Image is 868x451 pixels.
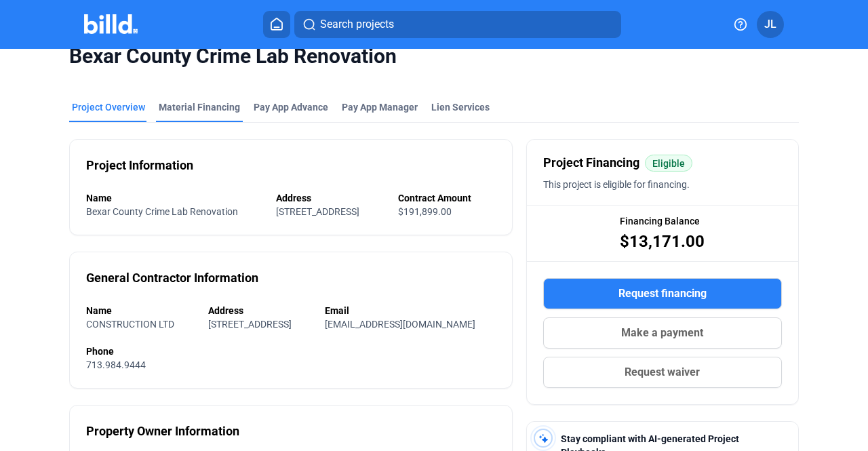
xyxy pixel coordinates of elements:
button: JL [757,11,784,38]
span: Pay App Manager [342,100,418,114]
div: Pay App Advance [254,100,328,114]
span: Make a payment [621,325,703,341]
div: General Contractor Information [86,269,258,288]
span: 713.984.9444 [86,359,146,370]
div: Material Financing [159,100,240,114]
mat-chip: Eligible [645,155,692,172]
button: Search projects [294,11,621,38]
span: Bexar County Crime Lab Renovation [69,43,798,69]
div: Address [276,191,384,205]
span: [STREET_ADDRESS] [208,319,292,330]
span: Request waiver [625,364,700,380]
span: [STREET_ADDRESS] [276,206,359,217]
span: This project is eligible for financing. [543,179,690,190]
span: $191,899.00 [398,206,452,217]
div: Name [86,304,194,317]
div: Name [86,191,262,205]
img: Billd Company Logo [84,14,138,34]
div: Lien Services [431,100,490,114]
span: Bexar County Crime Lab Renovation [86,206,238,217]
div: Contract Amount [398,191,496,205]
div: Project Overview [72,100,145,114]
span: Search projects [320,16,394,33]
span: Financing Balance [620,214,700,228]
span: CONSTRUCTION LTD [86,319,174,330]
button: Request financing [543,278,782,309]
span: JL [764,16,776,33]
div: Phone [86,345,495,358]
span: $13,171.00 [620,231,705,252]
button: Request waiver [543,357,782,388]
div: Email [325,304,495,317]
span: [EMAIL_ADDRESS][DOMAIN_NAME] [325,319,475,330]
span: Project Financing [543,153,639,172]
div: Property Owner Information [86,422,239,441]
button: Make a payment [543,317,782,349]
div: Address [208,304,311,317]
span: Request financing [618,286,707,302]
div: Project Information [86,156,193,175]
